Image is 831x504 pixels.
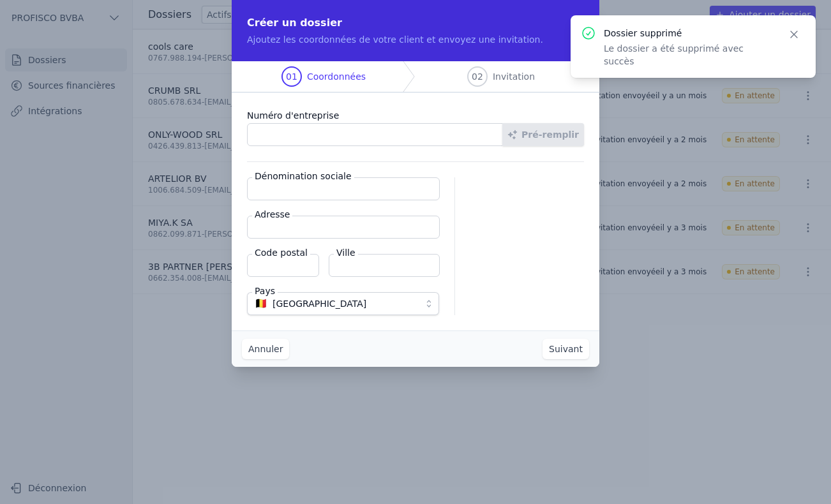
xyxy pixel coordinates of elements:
[604,42,772,68] p: Le dossier a été supprimé avec succès
[543,339,589,359] button: Suivant
[242,339,289,359] button: Annuler
[252,170,354,182] label: Dénomination sociale
[472,70,483,83] span: 02
[247,33,584,46] p: Ajoutez les coordonnées de votre client et envoyez une invitation.
[502,123,584,146] button: Pré-remplir
[286,70,297,83] span: 01
[232,61,599,93] nav: Progress
[604,27,772,40] p: Dossier supprimé
[247,108,584,123] label: Numéro d'entreprise
[252,246,310,259] label: Code postal
[334,246,358,259] label: Ville
[273,296,366,311] span: [GEOGRAPHIC_DATA]
[252,208,292,221] label: Adresse
[307,70,366,83] span: Coordonnées
[252,285,278,297] label: Pays
[247,15,584,31] h2: Créer un dossier
[247,292,439,315] button: 🇧🇪 [GEOGRAPHIC_DATA]
[255,300,267,308] span: 🇧🇪
[493,70,535,83] span: Invitation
